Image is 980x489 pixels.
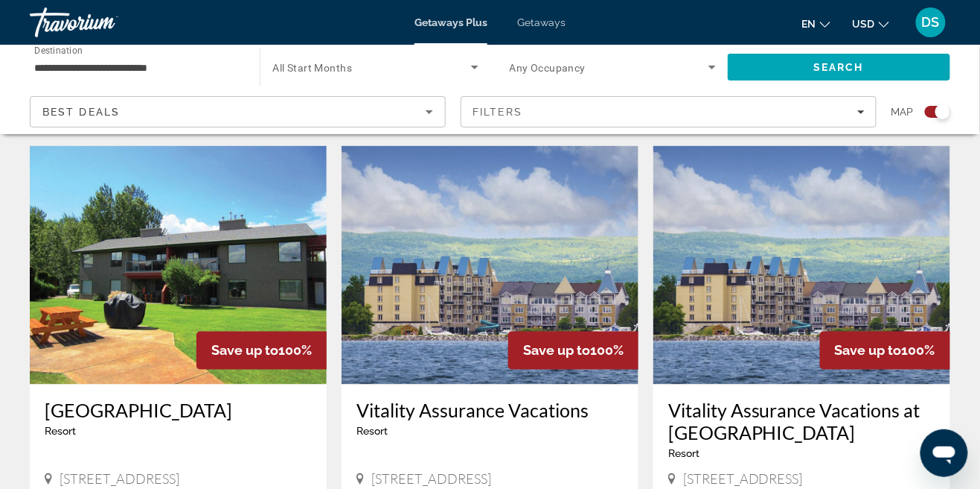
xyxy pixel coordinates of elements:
[668,448,699,460] span: Resort
[30,146,327,385] img: Holiday Park Resort
[42,106,120,118] span: Best Deals
[814,61,865,73] span: Search
[196,332,327,370] div: 100%
[34,45,83,56] span: Destination
[853,13,889,34] button: Change currency
[920,429,968,477] iframe: Кнопка для запуску вікна повідомлень
[891,101,914,122] span: Map
[802,18,816,30] span: en
[728,54,950,81] button: Search
[922,15,940,30] span: DS
[461,96,877,127] button: Filters
[272,62,352,74] span: All Start Months
[414,16,487,28] a: Getaways Plus
[45,426,76,438] span: Resort
[356,426,388,438] span: Resort
[912,7,950,38] button: User Menu
[30,3,179,42] a: Travorium
[802,13,830,34] button: Change language
[668,400,935,444] a: Vitality Assurance Vacations at [GEOGRAPHIC_DATA]
[342,146,638,385] img: Vitality Assurance Vacations
[853,18,875,30] span: USD
[42,103,433,121] mat-select: Sort by
[820,332,950,370] div: 100%
[510,62,586,74] span: Any Occupancy
[45,400,312,422] a: [GEOGRAPHIC_DATA]
[523,343,590,359] span: Save up to
[835,343,902,359] span: Save up to
[517,16,566,28] a: Getaways
[371,471,491,488] span: [STREET_ADDRESS]
[356,400,624,422] a: Vitality Assurance Vacations
[473,106,523,118] span: Filters
[653,146,950,385] img: Vitality Assurance Vacations at Collingwood
[34,59,240,77] input: Select destination
[211,343,278,359] span: Save up to
[683,471,803,488] span: [STREET_ADDRESS]
[508,332,638,370] div: 100%
[60,471,179,488] span: [STREET_ADDRESS]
